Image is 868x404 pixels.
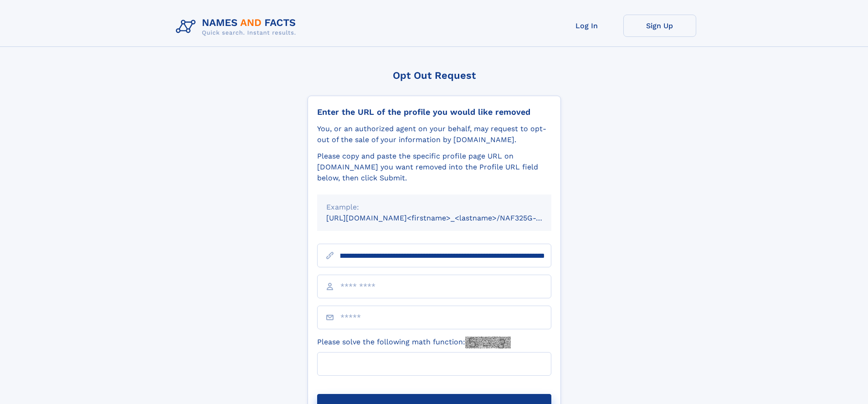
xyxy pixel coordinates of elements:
[550,15,623,37] a: Log In
[317,151,551,184] div: Please copy and paste the specific profile page URL on [DOMAIN_NAME] you want removed into the Pr...
[326,214,569,222] small: [URL][DOMAIN_NAME]<firstname>_<lastname>/NAF325G-xxxxxxxx
[623,15,696,37] a: Sign Up
[172,15,303,39] img: Logo Names and Facts
[326,202,542,213] div: Example:
[308,70,561,81] div: Opt Out Request
[317,107,551,117] div: Enter the URL of the profile you would like removed
[317,337,511,348] label: Please solve the following math function:
[317,123,551,145] div: You, or an authorized agent on your behalf, may request to opt-out of the sale of your informatio...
